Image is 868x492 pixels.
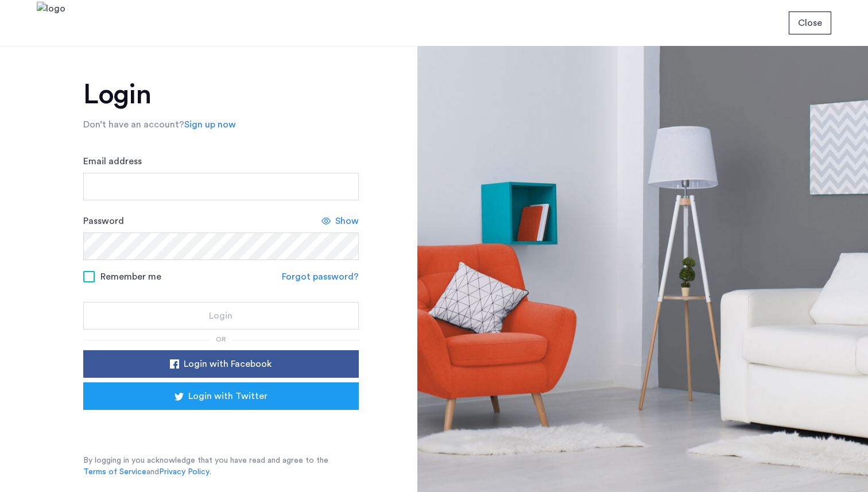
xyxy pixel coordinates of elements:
a: Privacy Policy [159,466,210,478]
span: Remember me [100,270,161,284]
a: Sign up now [184,118,236,131]
button: button [83,382,359,410]
span: Close [798,16,822,30]
button: button [83,350,359,378]
button: button [83,302,359,330]
a: Terms of Service [83,466,146,478]
p: By logging in you acknowledge that you have read and agree to the and . [83,455,359,478]
span: Don’t have an account? [83,120,184,129]
span: Login [209,309,232,323]
span: Show [335,214,359,228]
span: Login with Twitter [188,389,268,403]
button: button [789,11,831,34]
span: Login with Facebook [184,357,272,371]
img: logo [37,2,65,45]
a: Forgot password? [282,270,359,284]
span: or [216,336,226,343]
label: Email address [83,154,142,168]
h1: Login [83,81,359,109]
label: Password [83,214,124,228]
